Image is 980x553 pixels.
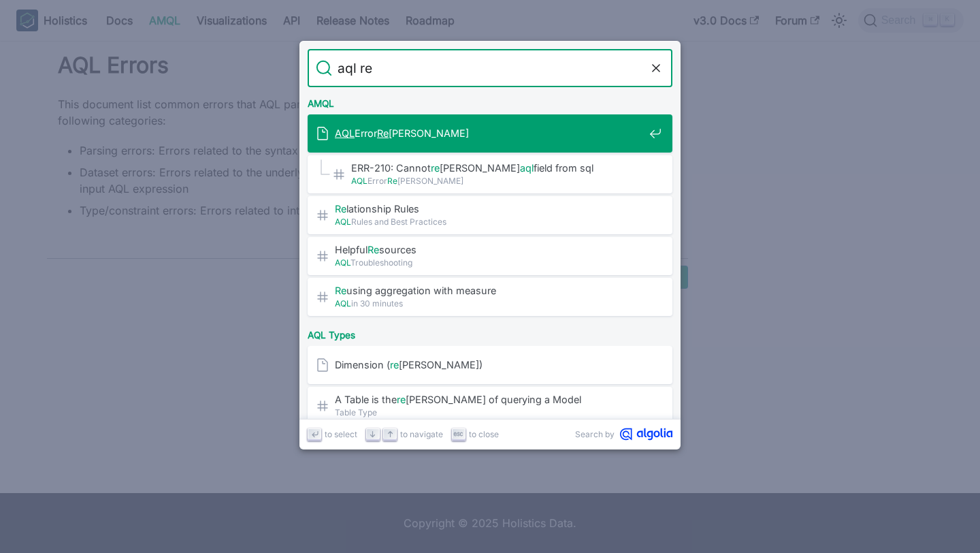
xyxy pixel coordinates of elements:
mark: re [397,394,406,405]
svg: Algolia [620,428,672,441]
svg: Arrow up [385,429,395,439]
span: to close [469,428,499,441]
span: Rules and Best Practices [335,215,644,228]
span: in 30 minutes [335,297,644,310]
mark: Re [335,203,346,215]
span: Table Type [335,406,644,419]
span: using aggregation with measure​ [335,284,644,297]
span: to navigate [400,428,443,441]
mark: Re [377,127,389,139]
mark: Re [335,285,346,296]
span: A Table is the [PERSON_NAME] of querying a Model​ [335,393,644,406]
button: Clear the query [648,60,664,76]
span: Error [PERSON_NAME] [351,174,644,187]
span: lationship Rules​ [335,202,644,215]
span: to select [325,428,357,441]
svg: Arrow down [367,429,378,439]
mark: re [390,359,399,370]
a: Reusing aggregation with measure​AQLin 30 minutes [308,278,672,316]
mark: AQL [351,176,367,186]
a: HelpfulResources​AQLTroubleshooting [308,237,672,275]
div: AMQL [305,87,675,114]
mark: Re [387,176,397,186]
mark: aql [520,162,534,174]
div: AQL Types [305,319,675,346]
mark: Re [367,244,379,255]
mark: AQL [335,127,355,139]
svg: Escape key [453,429,463,439]
span: Helpful sources​ [335,243,644,256]
span: Troubleshooting [335,256,644,269]
mark: AQL [335,257,350,268]
a: Dimension (re[PERSON_NAME]) [308,346,672,384]
a: Relationship Rules​AQLRules and Best Practices [308,196,672,234]
a: AQLErrorRe[PERSON_NAME] [308,114,672,153]
span: Search by [575,428,615,441]
mark: AQL [335,217,351,227]
mark: re [431,162,440,174]
a: Search byAlgolia [575,428,672,441]
a: A Table is there[PERSON_NAME] of querying a Model​Table Type [308,387,672,425]
span: Error [PERSON_NAME] [335,127,644,140]
svg: Enter key [310,429,320,439]
span: ERR-210: Cannot [PERSON_NAME] field from sql​ [351,161,644,174]
mark: AQL [335,298,351,309]
span: Dimension ( [PERSON_NAME]) [335,358,644,371]
input: Search docs [332,49,648,87]
a: ERR-210: Cannotre[PERSON_NAME]aqlfield from sql​AQLErrorRe[PERSON_NAME] [308,155,672,193]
